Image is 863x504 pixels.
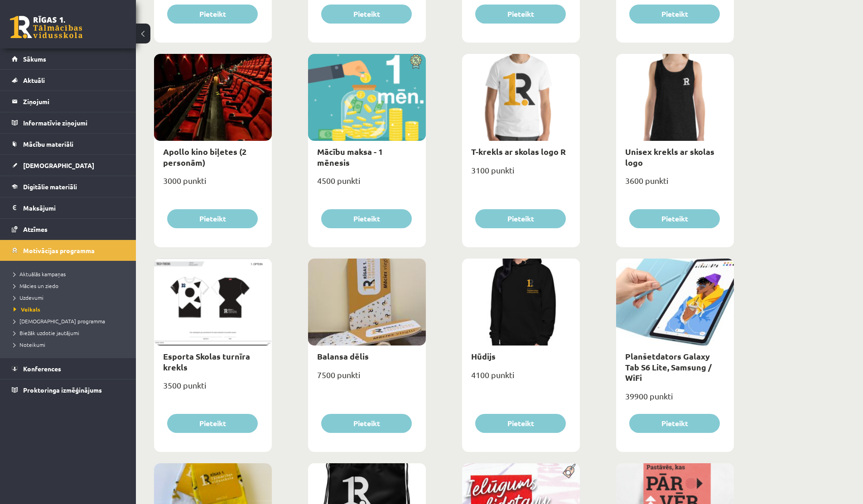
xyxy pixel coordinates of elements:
a: Atzīmes [12,219,125,240]
a: Veikals [14,305,127,313]
span: Digitālie materiāli [23,182,77,191]
a: Sākums [12,48,125,69]
a: Balansa dēlis [317,351,369,361]
div: 4500 punkti [308,173,426,196]
a: Noteikumi [14,341,127,349]
button: Pieteikt [167,209,258,228]
span: Veikals [14,306,40,313]
img: Populāra prece [559,463,580,479]
a: Digitālie materiāli [12,176,125,197]
span: Mācies un ziedo [14,282,58,289]
a: [DEMOGRAPHIC_DATA] programma [14,317,127,325]
a: Proktoringa izmēģinājums [12,379,125,400]
div: 3500 punkti [154,378,272,400]
div: 7500 punkti [308,367,426,390]
button: Pieteikt [167,5,258,24]
a: Ziņojumi [12,91,125,112]
a: Planšetdators Galaxy Tab S6 Lite, Samsung / WiFi [625,351,712,383]
a: Mācību maksa - 1 mēnesis [317,146,383,167]
span: Aktuālās kampaņas [14,270,66,278]
span: Uzdevumi [14,294,43,301]
a: Apollo kino biļetes (2 personām) [163,146,246,167]
a: Uzdevumi [14,293,127,302]
div: 3100 punkti [462,163,580,185]
a: Rīgas 1. Tālmācības vidusskola [10,16,82,38]
button: Pieteikt [321,209,412,228]
img: Atlaide [405,54,426,69]
a: Esporta Skolas turnīra krekls [163,351,250,372]
a: Aktuāli [12,70,125,91]
button: Pieteikt [629,5,720,24]
button: Pieteikt [321,414,412,433]
a: T-krekls ar skolas logo R [471,146,566,157]
a: Motivācijas programma [12,240,125,261]
span: Konferences [23,365,61,373]
span: Proktoringa izmēģinājums [23,386,102,394]
span: Motivācijas programma [23,246,95,254]
span: Noteikumi [14,341,45,348]
a: Hūdijs [471,351,496,361]
button: Pieteikt [321,5,412,24]
div: 39900 punkti [616,389,734,411]
button: Pieteikt [629,209,720,228]
span: Mācību materiāli [23,140,73,148]
a: Konferences [12,358,125,379]
a: Mācies un ziedo [14,282,127,290]
div: 4100 punkti [462,367,580,390]
span: Sākums [23,55,46,63]
span: [DEMOGRAPHIC_DATA] programma [14,317,105,325]
a: Mācību materiāli [12,134,125,154]
span: Aktuāli [23,76,45,84]
button: Pieteikt [475,414,566,433]
span: [DEMOGRAPHIC_DATA] [23,161,94,169]
div: 3000 punkti [154,173,272,196]
a: Aktuālās kampaņas [14,270,127,278]
legend: Maksājumi [23,197,125,218]
button: Pieteikt [475,209,566,228]
legend: Informatīvie ziņojumi [23,112,125,133]
a: Informatīvie ziņojumi [12,112,125,133]
div: 3600 punkti [616,173,734,196]
a: Maksājumi [12,197,125,218]
button: Pieteikt [629,414,720,433]
button: Pieteikt [167,414,258,433]
legend: Ziņojumi [23,91,125,112]
a: [DEMOGRAPHIC_DATA] [12,155,125,176]
a: Unisex krekls ar skolas logo [625,146,714,167]
button: Pieteikt [475,5,566,24]
span: Atzīmes [23,225,48,233]
a: Biežāk uzdotie jautājumi [14,329,127,337]
span: Biežāk uzdotie jautājumi [14,329,79,336]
